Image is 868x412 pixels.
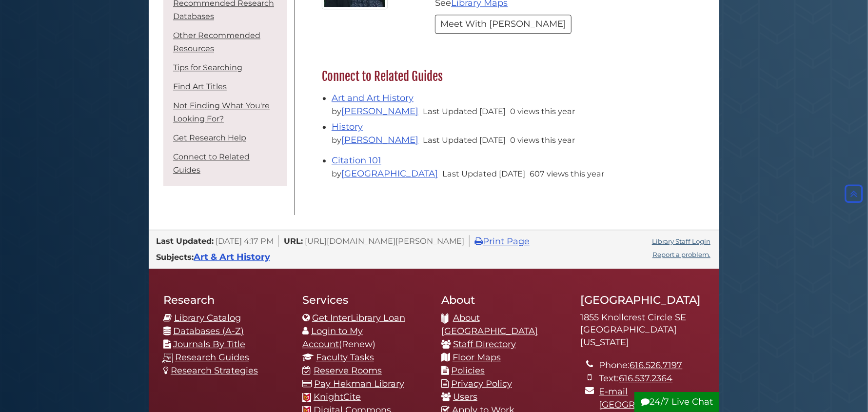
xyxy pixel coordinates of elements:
span: by [332,169,440,178]
i: Print Page [474,237,483,246]
span: 607 views this year [530,169,604,178]
img: Calvin favicon logo [302,393,311,402]
a: KnightCite [314,392,361,402]
button: 24/7 Live Chat [634,392,719,412]
span: Last Updated [DATE] [423,135,506,145]
span: Last Updated [DATE] [423,106,506,116]
a: Other Recommended Resources [173,31,260,53]
h2: Connect to Related Guides [317,69,690,84]
a: Citation 101 [332,155,381,166]
a: [PERSON_NAME] [341,135,418,145]
span: by [332,135,420,145]
a: Connect to Related Guides [173,152,250,175]
li: Text: [599,372,705,385]
h2: Research [163,293,288,307]
a: Reserve Rooms [314,365,382,376]
li: (Renew) [302,325,427,351]
a: Back to Top [842,188,866,199]
a: History [332,121,363,132]
span: 0 views this year [510,135,575,145]
img: research-guides-icon-white_37x37.png [162,353,173,363]
a: Databases (A-Z) [173,326,244,336]
a: Journals By Title [173,339,245,350]
a: Report a problem. [652,251,710,258]
a: 616.526.7197 [630,360,683,371]
a: Library Staff Login [652,237,710,245]
a: Get InterLibrary Loan [312,313,405,323]
span: Last Updated: [156,236,214,246]
a: E-mail [GEOGRAPHIC_DATA] [599,386,696,410]
a: About [GEOGRAPHIC_DATA] [441,313,538,336]
a: Research Guides [175,352,249,363]
h2: Services [302,293,427,307]
a: Get Research Help [173,133,246,142]
h2: [GEOGRAPHIC_DATA] [580,293,705,307]
li: Phone: [599,359,705,372]
span: Last Updated [DATE] [442,169,525,178]
a: Library Catalog [174,313,241,323]
a: Tips for Searching [173,63,242,72]
a: Research Strategies [171,365,258,376]
button: Meet With [PERSON_NAME] [435,15,572,34]
span: Subjects: [156,252,194,262]
a: Not Finding What You're Looking For? [173,101,270,123]
a: Login to My Account [302,326,363,350]
h2: About [441,293,566,307]
a: 616.537.2364 [619,373,673,384]
span: URL: [284,236,303,246]
span: [DATE] 4:17 PM [216,236,274,246]
a: Art and Art History [332,93,414,103]
a: Policies [451,365,485,376]
a: Print Page [474,236,530,247]
a: Find Art Titles [173,82,227,91]
span: by [332,106,420,116]
span: [URL][DOMAIN_NAME][PERSON_NAME] [305,236,464,246]
a: Pay Hekman Library [314,378,404,389]
a: Floor Maps [453,352,501,363]
a: Privacy Policy [451,378,512,389]
span: 0 views this year [510,106,575,116]
a: Art & Art History [194,252,270,262]
a: Users [453,392,477,402]
a: [PERSON_NAME] [341,106,418,117]
address: 1855 Knollcrest Circle SE [GEOGRAPHIC_DATA][US_STATE] [580,312,705,349]
a: [GEOGRAPHIC_DATA] [341,168,438,179]
a: Staff Directory [453,339,516,350]
a: Faculty Tasks [316,352,374,363]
